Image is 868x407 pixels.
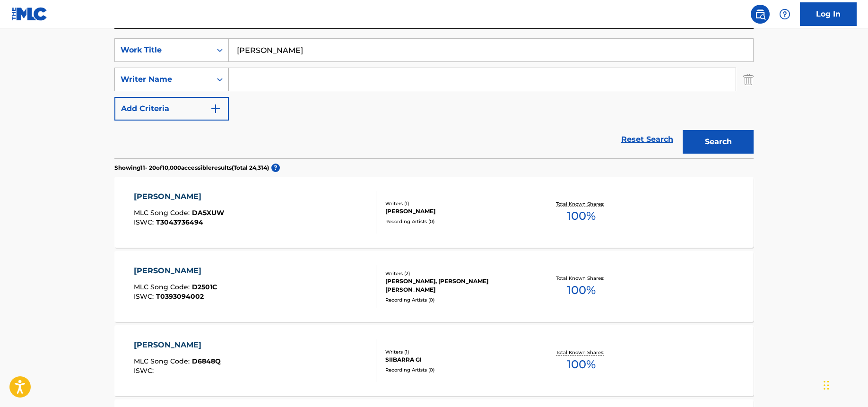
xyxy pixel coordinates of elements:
span: DA5XUW [192,208,224,217]
div: Writer Name [121,74,206,85]
div: SIIBARRA GI [385,355,528,364]
a: Public Search [751,5,770,24]
span: ISWC : [134,366,156,375]
div: Help [775,5,794,24]
span: D6848Q [192,357,221,365]
a: Log In [800,2,857,26]
div: Writers ( 2 ) [385,270,528,277]
span: MLC Song Code : [134,283,192,291]
span: ? [271,164,280,172]
span: ISWC : [134,292,156,301]
div: Drag [824,371,829,399]
p: Total Known Shares: [556,349,607,356]
button: Search [683,130,754,154]
span: T0393094002 [156,292,204,301]
p: Total Known Shares: [556,275,607,282]
div: Recording Artists ( 0 ) [385,296,528,303]
button: Add Criteria [114,97,229,121]
img: MLC Logo [11,7,48,21]
a: Reset Search [616,129,678,150]
form: Search Form [114,38,754,158]
div: Recording Artists ( 0 ) [385,366,528,373]
img: help [779,9,790,20]
span: 100 % [567,208,596,225]
div: [PERSON_NAME] [134,265,217,277]
iframe: Chat Widget [821,362,868,407]
span: D2501C [192,283,217,291]
a: [PERSON_NAME]MLC Song Code:DA5XUWISWC:T3043736494Writers (1)[PERSON_NAME]Recording Artists (0)Tot... [114,177,754,248]
div: Recording Artists ( 0 ) [385,218,528,225]
div: Work Title [121,44,206,56]
span: MLC Song Code : [134,357,192,365]
div: Writers ( 1 ) [385,348,528,355]
p: Total Known Shares: [556,200,607,208]
span: T3043736494 [156,218,203,226]
img: search [755,9,766,20]
p: Showing 11 - 20 of 10,000 accessible results (Total 24,314 ) [114,164,269,172]
img: 9d2ae6d4665cec9f34b9.svg [210,103,221,114]
a: [PERSON_NAME]MLC Song Code:D2501CISWC:T0393094002Writers (2)[PERSON_NAME], [PERSON_NAME] [PERSON_... [114,251,754,322]
span: ISWC : [134,218,156,226]
span: 100 % [567,356,596,373]
span: 100 % [567,282,596,299]
img: Delete Criterion [743,68,754,91]
div: Writers ( 1 ) [385,200,528,207]
div: [PERSON_NAME], [PERSON_NAME] [PERSON_NAME] [385,277,528,294]
div: [PERSON_NAME] [134,191,224,202]
div: [PERSON_NAME] [134,339,221,351]
a: [PERSON_NAME]MLC Song Code:D6848QISWC:Writers (1)SIIBARRA GIRecording Artists (0)Total Known Shar... [114,325,754,396]
span: MLC Song Code : [134,208,192,217]
div: [PERSON_NAME] [385,207,528,216]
